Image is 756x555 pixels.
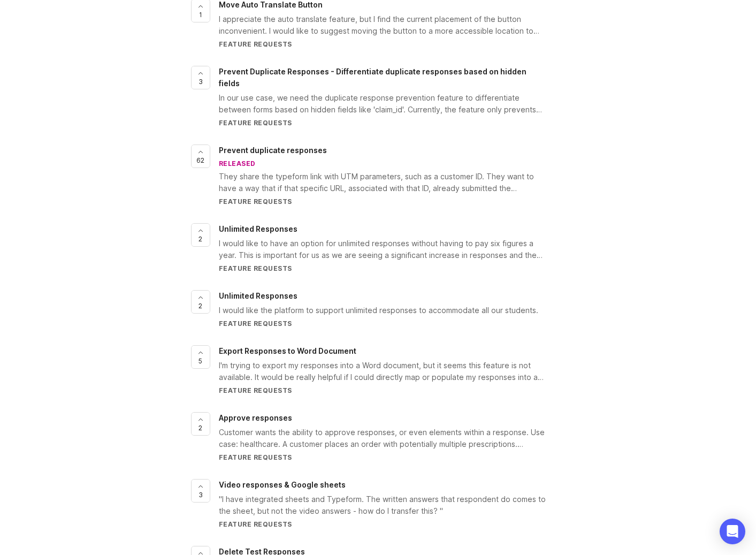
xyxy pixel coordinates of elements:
[219,291,297,300] span: Unlimited Responses
[219,413,292,422] span: Approve responses
[219,159,256,168] div: released
[191,412,210,436] button: 2
[219,427,546,450] div: Customer wants the ability to approve responses, or even elements within a response. Use case: he...
[219,238,546,261] div: I would like to have an option for unlimited responses without having to pay six figures a year. ...
[219,146,327,155] span: Prevent duplicate responses
[219,412,566,462] a: Approve responsesCustomer wants the ability to approve responses, or even elements within a respo...
[219,264,546,273] div: Feature Requests
[219,92,546,116] div: In our use case, we need the duplicate response prevention feature to differentiate between forms...
[219,360,546,383] div: I'm trying to export my responses into a Word document, but it seems this feature is not availabl...
[219,118,546,127] div: Feature Requests
[219,40,546,49] div: Feature Requests
[198,301,202,310] span: 2
[198,77,203,86] span: 3
[219,145,566,206] a: Prevent duplicate responsesreleasedThey share the typeform link with UTM parameters, such as a cu...
[198,490,203,499] span: 3
[219,305,546,316] div: I would like the platform to support unlimited responses to accommodate all our students.
[219,386,546,395] div: Feature Requests
[191,345,210,369] button: 5
[191,66,210,89] button: 3
[219,223,566,273] a: Unlimited ResponsesI would like to have an option for unlimited responses without having to pay s...
[191,290,210,314] button: 2
[219,66,566,127] a: Prevent Duplicate Responses - Differentiate duplicate responses based on hidden fieldsIn our use ...
[219,13,546,37] div: I appreciate the auto translate feature, but I find the current placement of the button inconveni...
[219,479,566,529] a: Video responses & Google sheets"I have integrated sheets and Typeform. The written answers that r...
[198,356,202,366] span: 5
[198,423,202,432] span: 2
[219,290,566,328] a: Unlimited ResponsesI would like the platform to support unlimited responses to accommodate all ou...
[196,156,204,165] span: 62
[219,520,546,529] div: Feature Requests
[219,493,546,517] div: "I have integrated sheets and Typeform. The written answers that respondent do comes to the sheet...
[191,223,210,247] button: 2
[198,234,202,244] span: 2
[199,10,202,19] span: 1
[219,346,356,355] span: Export Responses to Word Document
[720,519,745,544] div: Open Intercom Messenger
[219,480,346,489] span: Video responses & Google sheets
[219,345,566,395] a: Export Responses to Word DocumentI'm trying to export my responses into a Word document, but it s...
[219,197,546,206] div: Feature Requests
[219,319,546,328] div: Feature Requests
[219,453,546,462] div: Feature Requests
[219,171,546,194] div: They share the typeform link with UTM parameters, such as a customer ID. They want to have a way ...
[219,224,297,233] span: Unlimited Responses
[191,479,210,503] button: 3
[191,145,210,168] button: 62
[219,67,526,88] span: Prevent Duplicate Responses - Differentiate duplicate responses based on hidden fields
